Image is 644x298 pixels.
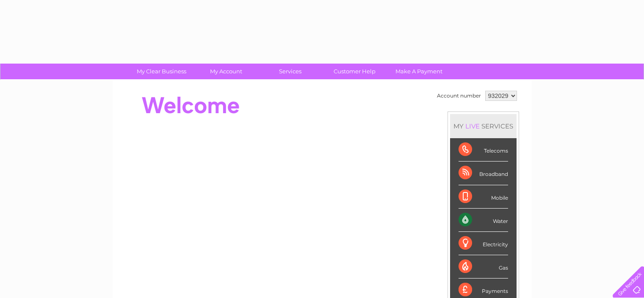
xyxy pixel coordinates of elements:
[191,64,261,79] a: My Account
[459,209,508,232] div: Water
[127,64,196,79] a: My Clear Business
[459,162,508,185] div: Broadband
[255,64,325,79] a: Services
[435,89,483,103] td: Account number
[459,255,508,279] div: Gas
[459,138,508,162] div: Telecoms
[464,122,481,130] div: LIVE
[450,114,517,138] div: MY SERVICES
[384,64,454,79] a: Make A Payment
[320,64,390,79] a: Customer Help
[459,185,508,209] div: Mobile
[459,232,508,255] div: Electricity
